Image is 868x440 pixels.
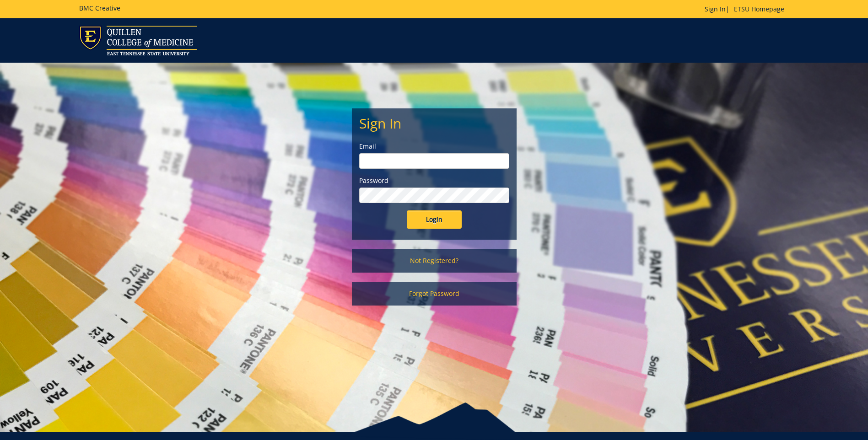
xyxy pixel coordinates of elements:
[79,5,120,11] h5: BMC Creative
[359,142,509,151] label: Email
[729,5,789,13] a: ETSU Homepage
[705,5,789,14] p: |
[705,5,726,13] a: Sign In
[352,249,517,273] a: Not Registered?
[359,116,509,131] h2: Sign In
[407,210,462,229] input: Login
[352,282,517,306] a: Forgot Password
[79,26,197,55] img: ETSU logo
[359,176,509,185] label: Password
